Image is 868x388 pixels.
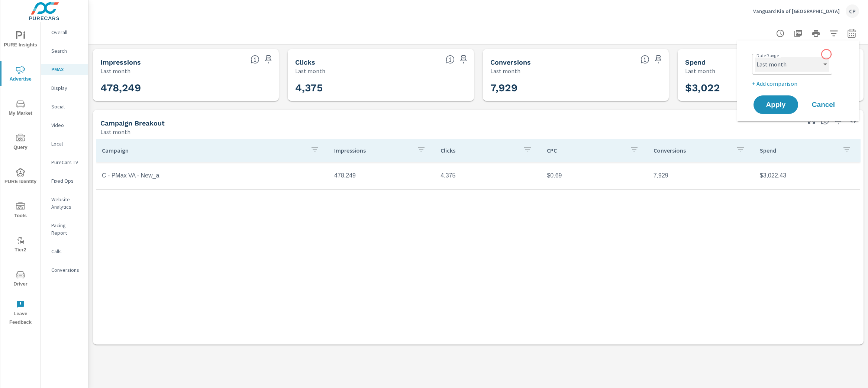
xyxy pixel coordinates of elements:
[685,58,706,66] h5: Spend
[41,246,88,257] div: Calls
[640,55,649,64] span: Total Conversions include Actions, Leads and Unmapped.
[51,121,82,129] p: Video
[3,236,38,254] span: Tier2
[826,26,841,41] button: Apply Filters
[3,202,38,220] span: Tools
[51,103,82,110] p: Social
[51,140,82,147] p: Local
[51,222,82,237] p: Pacing Report
[41,64,88,75] div: PMAX
[41,175,88,186] div: Fixed Ops
[100,58,141,66] h5: Impressions
[846,4,859,18] div: CP
[262,53,274,65] span: Save this to your personalized report
[490,58,531,66] h5: Conversions
[3,31,38,49] span: PURE Insights
[652,53,664,65] span: Save this to your personalized report
[446,55,455,64] span: The number of times an ad was clicked by a consumer.
[328,166,435,185] td: 478,249
[753,8,840,14] p: Vanguard Kia of [GEOGRAPHIC_DATA]
[435,166,541,185] td: 4,375
[334,147,411,154] p: Impressions
[490,66,520,75] p: Last month
[51,248,82,255] p: Calls
[41,264,88,275] div: Conversions
[41,120,88,131] div: Video
[3,300,38,327] span: Leave Feedback
[51,266,82,274] p: Conversions
[654,147,730,154] p: Conversions
[547,147,623,154] p: CPC
[51,47,82,55] p: Search
[100,82,271,94] h3: 478,249
[754,95,798,114] button: Apply
[51,196,82,211] p: Website Analytics
[41,27,88,38] div: Overall
[441,147,517,154] p: Clicks
[51,159,82,166] p: PureCars TV
[41,194,88,212] div: Website Analytics
[490,82,661,94] h3: 7,929
[809,26,823,41] button: Print Report
[809,101,838,108] span: Cancel
[102,147,304,154] p: Campaign
[41,220,88,238] div: Pacing Report
[51,66,82,73] p: PMAX
[295,66,325,75] p: Last month
[685,82,856,94] h3: $3,022
[3,100,38,118] span: My Market
[41,157,88,168] div: PureCars TV
[295,58,315,66] h5: Clicks
[96,166,328,185] td: C - PMax VA - New_a
[41,45,88,56] div: Search
[41,101,88,112] div: Social
[801,95,846,114] button: Cancel
[685,66,715,75] p: Last month
[51,29,82,36] p: Overall
[761,101,791,108] span: Apply
[51,84,82,92] p: Display
[3,65,38,84] span: Advertise
[458,53,470,65] span: Save this to your personalized report
[100,119,165,127] h5: Campaign Breakout
[541,166,647,185] td: $0.69
[844,26,859,41] button: Select Date Range
[100,127,130,136] p: Last month
[51,177,82,185] p: Fixed Ops
[251,55,259,64] span: The number of times an ad was shown on your behalf.
[3,168,38,186] span: PURE Identity
[760,147,836,154] p: Spend
[41,138,88,149] div: Local
[295,82,466,94] h3: 4,375
[41,82,88,94] div: Display
[754,166,860,185] td: $3,022.43
[3,270,38,288] span: Driver
[0,22,41,330] div: nav menu
[752,79,847,88] p: + Add comparison
[3,134,38,152] span: Query
[100,66,130,75] p: Last month
[648,166,754,185] td: 7,929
